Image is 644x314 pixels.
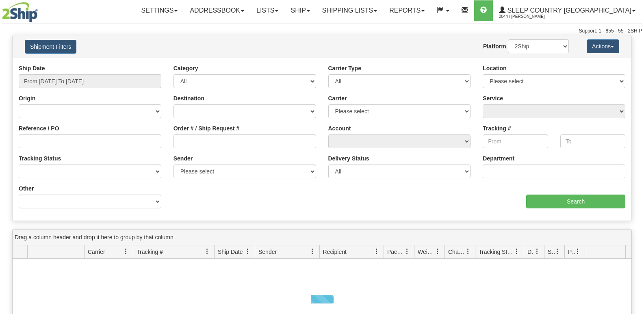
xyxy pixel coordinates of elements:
[137,248,163,256] span: Tracking #
[218,248,243,256] span: Ship Date
[431,245,445,258] a: Weight filter column settings
[510,245,524,258] a: Tracking Status filter column settings
[328,124,351,132] label: Account
[483,134,548,148] input: From
[323,248,347,256] span: Recipient
[526,195,625,208] input: Search
[119,245,133,258] a: Carrier filter column settings
[25,40,76,54] button: Shipment Filters
[184,0,250,21] a: Addressbook
[19,64,45,72] label: Ship Date
[499,13,560,21] span: 2044 / [PERSON_NAME]
[530,245,544,258] a: Delivery Status filter column settings
[173,64,198,72] label: Category
[483,64,506,72] label: Location
[328,64,361,72] label: Carrier Type
[19,154,61,162] label: Tracking Status
[258,248,277,256] span: Sender
[483,42,506,50] label: Platform
[493,0,642,21] a: Sleep Country [GEOGRAPHIC_DATA] 2044 / [PERSON_NAME]
[13,230,631,245] div: grid grouping header
[505,7,631,14] span: Sleep Country [GEOGRAPHIC_DATA]
[173,94,204,102] label: Destination
[173,124,240,132] label: Order # / Ship Request #
[173,154,193,162] label: Sender
[328,154,369,162] label: Delivery Status
[479,248,514,256] span: Tracking Status
[483,154,514,162] label: Department
[200,245,214,258] a: Tracking # filter column settings
[19,184,34,193] label: Other
[19,94,35,102] label: Origin
[19,124,59,132] label: Reference / PO
[2,28,642,35] div: Support: 1 - 855 - 55 - 2SHIP
[328,94,347,102] label: Carrier
[400,245,414,258] a: Packages filter column settings
[284,0,316,21] a: Ship
[250,0,284,21] a: Lists
[461,245,475,258] a: Charge filter column settings
[483,94,503,102] label: Service
[625,115,643,198] iframe: chat widget
[370,245,384,258] a: Recipient filter column settings
[383,0,431,21] a: Reports
[560,134,625,148] input: To
[527,248,534,256] span: Delivery Status
[2,2,38,22] img: logo2044.jpg
[548,248,555,256] span: Shipment Issues
[306,245,319,258] a: Sender filter column settings
[316,0,383,21] a: Shipping lists
[571,245,585,258] a: Pickup Status filter column settings
[387,248,404,256] span: Packages
[241,245,255,258] a: Ship Date filter column settings
[568,248,575,256] span: Pickup Status
[483,124,511,132] label: Tracking #
[551,245,564,258] a: Shipment Issues filter column settings
[448,248,465,256] span: Charge
[587,39,619,53] button: Actions
[135,0,184,21] a: Settings
[88,248,105,256] span: Carrier
[418,248,435,256] span: Weight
